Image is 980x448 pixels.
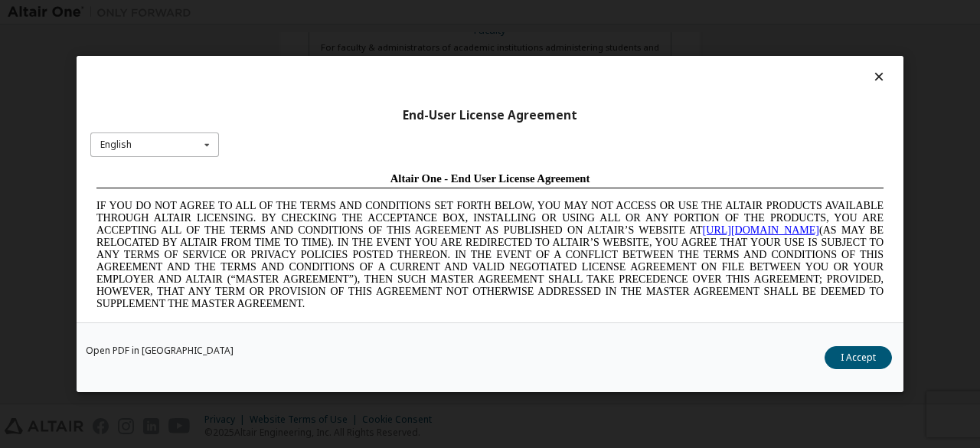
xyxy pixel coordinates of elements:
[86,346,234,355] a: Open PDF in [GEOGRAPHIC_DATA]
[90,108,890,123] div: End-User License Agreement
[100,140,132,149] div: English
[300,6,500,18] span: Altair One - End User License Agreement
[612,58,729,70] a: [URL][DOMAIN_NAME]
[6,156,793,266] span: Lore Ipsumd Sit Ame Cons Adipisc Elitseddo (“Eiusmodte”) in utlabor Etdolo Magnaaliqua Eni. (“Adm...
[6,34,793,143] span: IF YOU DO NOT AGREE TO ALL OF THE TERMS AND CONDITIONS SET FORTH BELOW, YOU MAY NOT ACCESS OR USE...
[825,346,892,369] button: I Accept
